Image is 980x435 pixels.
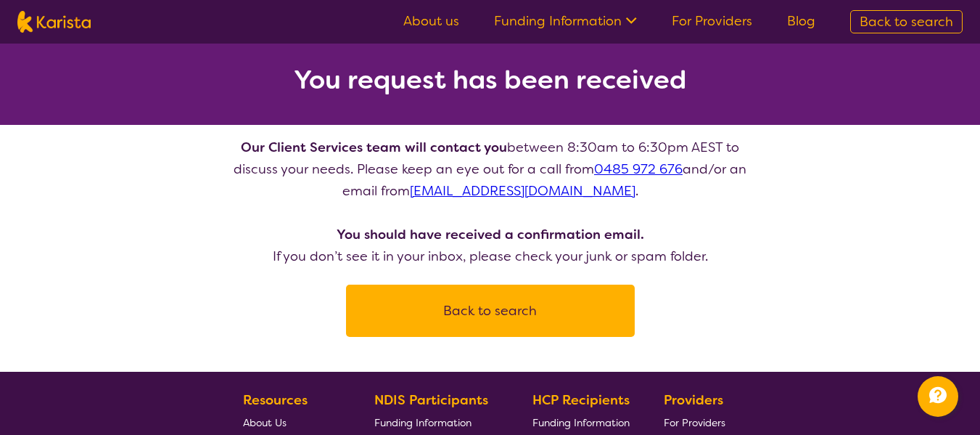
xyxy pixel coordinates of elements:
[374,411,499,434] a: Funding Information
[532,411,630,434] a: Funding Information
[850,10,963,33] a: Back to search
[532,416,630,429] span: Funding Information
[243,391,308,409] b: Resources
[410,182,635,200] a: [EMAIL_ADDRESS][DOMAIN_NAME]
[243,416,287,429] span: About Us
[664,416,725,429] span: For Providers
[532,391,630,409] b: HCP Recipients
[918,376,958,417] button: Channel Menu
[243,411,340,434] a: About Us
[241,139,507,156] b: Our Client Services team will contact you
[363,289,617,333] button: Back to search
[403,12,459,30] a: About us
[294,67,687,93] h2: You request has been received
[594,160,683,178] a: 0485 972 676
[337,226,644,243] b: You should have received a confirmation email.
[494,12,637,30] a: Funding Information
[664,411,731,434] a: For Providers
[860,13,953,31] span: Back to search
[787,12,815,30] a: Blog
[346,285,635,337] a: Back to search
[17,11,91,33] img: Karista logo
[229,137,752,267] p: between 8:30am to 6:30pm AEST to discuss your needs. Please keep an eye out for a call from and/o...
[374,391,488,409] b: NDIS Participants
[374,416,472,429] span: Funding Information
[664,391,723,409] b: Providers
[672,12,752,30] a: For Providers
